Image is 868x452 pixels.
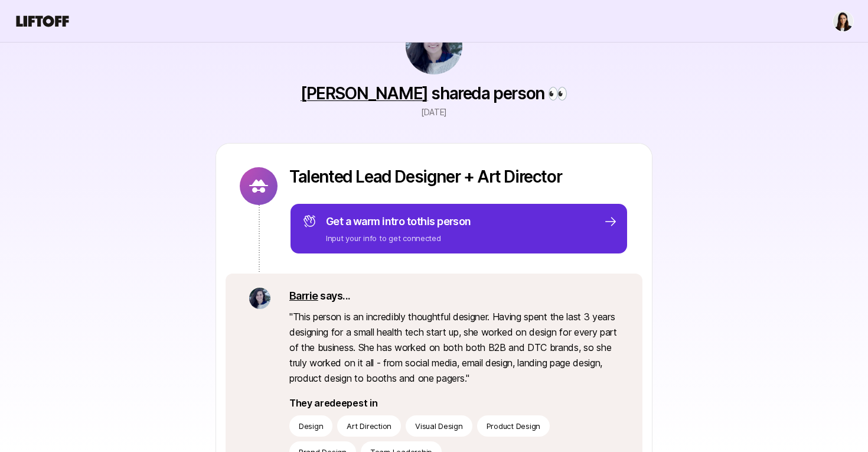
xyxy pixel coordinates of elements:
[301,83,428,103] a: [PERSON_NAME]
[415,420,463,432] p: Visual Design
[326,213,471,230] p: Get a warm intro
[326,232,471,244] p: Input your info to get connected
[487,420,540,432] p: Product Design
[347,420,391,432] p: Art Direction
[289,395,619,411] p: They are deepest in
[289,288,619,304] p: says...
[407,215,471,227] span: to this person
[406,18,462,74] img: f3789128_d726_40af_ba80_c488df0e0488.jpg
[299,420,323,432] p: Design
[833,11,853,31] img: Ashley Simon
[833,11,854,32] button: Ashley Simon
[301,84,567,103] p: shared a person 👀
[289,167,628,186] p: Talented Lead Designer + Art Director
[249,288,270,309] img: f3789128_d726_40af_ba80_c488df0e0488.jpg
[421,105,447,119] p: [DATE]
[289,290,318,302] a: Barrie
[289,309,619,386] p: " This person is an incredibly thoughtful designer. Having spent the last 3 years designing for a...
